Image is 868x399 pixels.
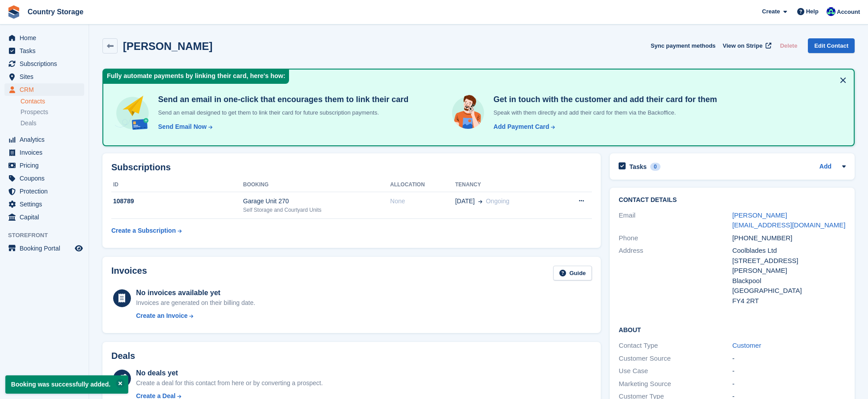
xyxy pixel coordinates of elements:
[732,256,846,276] div: [STREET_ADDRESS][PERSON_NAME]
[732,233,846,243] div: [PHONE_NUMBER]
[808,38,855,53] a: Edit Contact
[243,197,390,206] div: Garage Unit 270
[20,211,73,223] span: Capital
[20,108,48,116] span: Prospects
[4,58,84,70] a: menu
[619,366,732,376] div: Use Case
[20,119,37,128] span: Deals
[136,368,322,378] div: No deals yet
[111,351,135,361] h2: Deals
[7,5,20,19] img: stora-icon-8386f47178a22dfd0bd8f6a31ec36ba5ce8667c1dd55bd0f319d3a0aa187defe.svg
[455,197,475,206] span: [DATE]
[4,159,84,172] a: menu
[629,163,647,171] h2: Tasks
[4,242,84,255] a: menu
[20,45,73,57] span: Tasks
[155,95,408,105] h4: Send an email in one-click that encourages them to link their card
[20,32,73,44] span: Home
[136,311,187,321] div: Create an Invoice
[732,341,761,349] a: Customer
[732,286,846,296] div: [GEOGRAPHIC_DATA]
[8,231,89,240] span: Storefront
[4,32,84,44] a: menu
[732,246,846,256] div: Coolblades Ltd
[837,8,860,16] span: Account
[390,178,455,192] th: Allocation
[243,178,390,192] th: Booking
[619,197,846,204] h2: Contact Details
[619,233,732,243] div: Phone
[490,122,556,132] a: Add Payment Card
[732,354,846,364] div: -
[723,41,762,50] span: View on Stripe
[651,38,716,53] button: Sync payment methods
[103,70,289,84] div: Fully automate payments by linking their card, here's how:
[4,133,84,146] a: menu
[806,7,819,16] span: Help
[732,296,846,306] div: FY4 2RT
[619,354,732,364] div: Customer Source
[136,298,255,308] div: Invoices are generated on their billing date.
[619,246,732,306] div: Address
[111,226,176,235] div: Create a Subscription
[20,107,84,117] a: Prospects
[732,379,846,389] div: -
[4,172,84,185] a: menu
[136,378,322,388] div: Create a deal for this contact from here or by converting a prospect.
[111,197,243,206] div: 108789
[4,70,84,83] a: menu
[20,83,73,96] span: CRM
[73,243,84,254] a: Preview store
[111,266,147,280] h2: Invoices
[732,276,846,286] div: Blackpool
[20,185,73,197] span: Protection
[619,325,846,334] h2: About
[20,133,73,146] span: Analytics
[732,366,846,376] div: -
[155,108,408,117] p: Send an email designed to get them to link their card for future subscription payments.
[390,197,455,206] div: None
[4,185,84,197] a: menu
[4,83,84,96] a: menu
[619,379,732,389] div: Marketing Source
[136,288,255,298] div: No invoices available yet
[243,206,390,214] div: Self Storage and Courtyard Units
[490,108,717,117] p: Speak with them directly and add their card for them via the Backoffice.
[20,58,73,70] span: Subscriptions
[24,4,87,19] a: Country Storage
[20,172,73,185] span: Coupons
[762,7,780,16] span: Create
[493,122,549,132] div: Add Payment Card
[20,159,73,172] span: Pricing
[719,38,773,53] a: View on Stripe
[20,119,84,128] a: Deals
[619,341,732,351] div: Contact Type
[4,198,84,210] a: menu
[553,266,592,280] a: Guide
[619,210,732,230] div: Email
[20,242,73,255] span: Booking Portal
[4,146,84,159] a: menu
[158,122,207,132] div: Send Email Now
[486,197,509,205] span: Ongoing
[136,311,255,321] a: Create an Invoice
[776,38,801,53] button: Delete
[650,163,660,171] div: 0
[114,95,151,132] img: send-email-b5881ef4c8f827a638e46e229e590028c7e36e3a6c99d2365469aff88783de13.svg
[123,40,212,52] h2: [PERSON_NAME]
[20,146,73,159] span: Invoices
[4,45,84,57] a: menu
[450,95,486,131] img: get-in-touch-e3e95b6451f4e49772a6039d3abdde126589d6f45a760754adfa51be33bf0f70.svg
[827,7,835,16] img: Alison Dalnas
[732,211,845,229] a: [PERSON_NAME][EMAIL_ADDRESS][DOMAIN_NAME]
[20,97,84,106] a: Contacts
[111,178,243,192] th: ID
[5,375,128,394] p: Booking was successfully added.
[111,162,592,173] h2: Subscriptions
[20,70,73,83] span: Sites
[111,222,182,239] a: Create a Subscription
[819,162,831,172] a: Add
[4,211,84,223] a: menu
[490,95,717,105] h4: Get in touch with the customer and add their card for them
[455,178,557,192] th: Tenancy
